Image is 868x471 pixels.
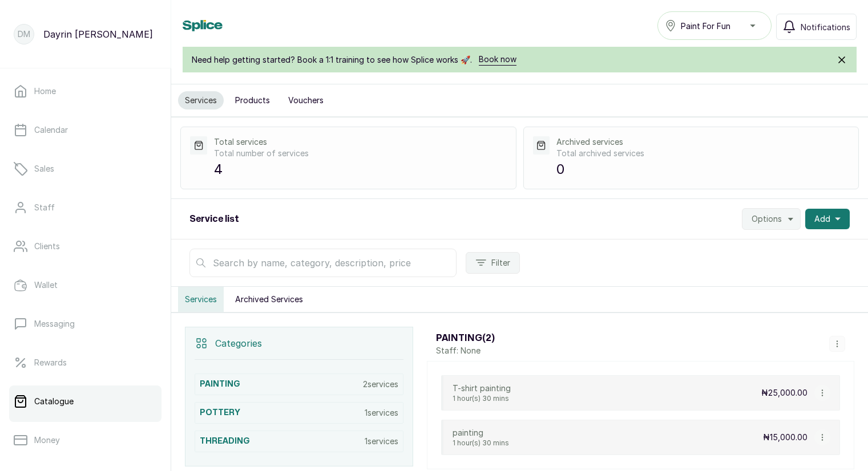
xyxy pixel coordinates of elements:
div: T-shirt painting1 hour(s) 30 mins [453,383,511,403]
button: Add [805,209,850,229]
button: Paint For Fun [657,11,772,40]
p: 4 [214,159,507,180]
a: Home [9,75,162,107]
a: Book now [479,54,516,66]
a: Catalogue [9,385,162,417]
button: Notifications [776,14,857,40]
span: Paint For Fun [681,20,730,32]
button: Products [228,91,277,109]
p: 2 services [363,379,398,390]
p: Total archived services [556,148,849,159]
p: Categories [215,336,262,350]
span: Options [752,213,782,225]
span: Add [814,213,830,225]
p: Total number of services [214,148,507,159]
a: Rewards [9,347,162,379]
button: Services [178,91,224,109]
p: Staff: None [436,345,495,356]
span: Filter [491,257,510,269]
a: Money [9,424,162,456]
p: 1 services [365,407,398,419]
button: Services [178,287,224,312]
p: Total services [214,136,507,148]
p: Messaging [34,318,75,330]
button: Archived Services [228,287,310,312]
p: Archived services [556,136,849,148]
p: painting [453,427,509,438]
p: Rewards [34,357,67,368]
p: Catalogue [34,396,74,407]
p: Home [34,86,56,97]
span: Need help getting started? Book a 1:1 training to see how Splice works 🚀. [192,54,472,66]
p: 1 services [365,436,398,447]
h2: Service list [189,212,239,226]
p: ₦25,000.00 [761,387,808,399]
input: Search by name, category, description, price [189,249,457,277]
p: T-shirt painting [453,383,511,394]
a: Calendar [9,114,162,146]
p: Wallet [34,279,58,291]
h3: PAINTING [200,379,240,390]
a: Clients [9,230,162,262]
p: Clients [34,241,60,252]
a: Staff [9,192,162,224]
p: Money [34,435,60,446]
a: Messaging [9,308,162,340]
div: painting1 hour(s) 30 mins [453,427,509,448]
p: ₦15,000.00 [763,432,808,443]
p: Calendar [34,124,68,136]
a: Wallet [9,269,162,301]
p: Dayrin [PERSON_NAME] [43,27,153,41]
p: Staff [34,202,55,213]
p: 0 [556,159,849,180]
h3: THREADING [200,436,250,447]
span: Notifications [801,21,850,33]
button: Filter [466,252,520,274]
button: Options [742,208,801,230]
p: 1 hour(s) 30 mins [453,394,511,403]
p: Sales [34,163,54,174]
button: Vouchers [281,91,330,109]
h3: POTTERY [200,407,240,419]
p: DM [18,29,30,40]
a: Sales [9,153,162,185]
h3: PAINTING ( 2 ) [436,331,495,345]
p: 1 hour(s) 30 mins [453,438,509,448]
